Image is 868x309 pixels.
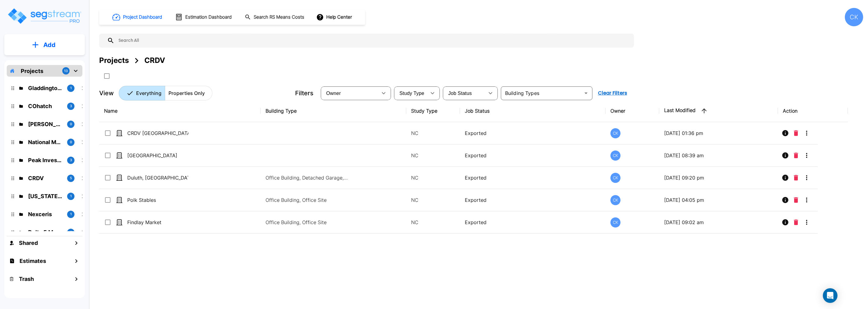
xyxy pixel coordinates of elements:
[266,196,348,204] p: Office Building, Office Site
[21,67,43,75] p: Projects
[28,174,62,182] p: CRDV
[610,195,620,205] div: CK
[266,174,348,181] p: Office Building, Detached Garage, Commercial Property Site
[322,85,378,102] div: Select
[70,230,72,235] p: 1
[119,86,165,100] button: Everything
[261,100,406,122] th: Building Type
[4,36,85,54] button: Add
[664,129,773,137] p: [DATE] 01:36 pm
[411,219,455,226] p: NC
[664,174,773,181] p: [DATE] 09:20 pm
[70,85,72,91] p: 1
[411,174,455,181] p: NC
[295,89,313,98] p: Filters
[465,196,600,204] p: Exported
[254,14,304,21] h1: Search RS Means Costs
[448,91,472,96] span: Job Status
[168,89,205,97] p: Properties Only
[185,14,232,21] h1: Estimation Dashboard
[664,196,773,204] p: [DATE] 04:05 pm
[70,140,72,145] p: 0
[28,120,62,128] p: Sam Koon
[779,127,791,139] button: Info
[779,194,791,206] button: Info
[266,219,348,226] p: Office Building, Office Site
[70,104,72,109] p: 3
[823,288,837,303] div: Open Intercom Messenger
[123,14,162,21] h1: Project Dashboard
[406,100,460,122] th: Study Type
[465,219,600,226] p: Exported
[127,219,188,226] p: Findlay Market
[465,152,600,159] p: Exported
[444,85,484,102] div: Select
[7,7,82,25] img: Logo
[411,196,455,204] p: NC
[801,127,813,139] button: More-Options
[28,228,62,236] p: Delta 5 Management
[99,55,129,66] div: Projects
[395,85,426,102] div: Select
[136,89,161,97] p: Everything
[610,217,620,227] div: CK
[110,10,165,24] button: Project Dashboard
[779,216,791,228] button: Info
[664,219,773,226] p: [DATE] 09:02 am
[28,192,62,200] p: Ohio Vision Care
[119,86,212,100] div: Platform
[173,11,235,24] button: Estimation Dashboard
[791,216,801,228] button: Delete
[28,84,62,92] p: Gladdington Companies
[43,40,56,49] p: Add
[610,128,620,138] div: CK
[70,158,72,163] p: 3
[610,151,620,161] div: CK
[64,68,68,74] p: 13
[19,239,38,247] h1: Shared
[144,55,165,66] div: CRDV
[28,102,62,110] p: COhatch
[127,174,188,181] p: Duluth, [GEOGRAPHIC_DATA]
[659,100,778,122] th: Last Modified
[28,156,62,164] p: Peak Investments
[127,152,188,159] p: [GEOGRAPHIC_DATA]
[801,216,813,228] button: More-Options
[326,91,341,96] span: Owner
[70,122,72,127] p: 0
[99,100,261,122] th: Name
[165,86,212,100] button: Properties Only
[70,194,72,199] p: 1
[801,172,813,184] button: More-Options
[779,172,791,184] button: Info
[315,11,354,23] button: Help Center
[610,173,620,183] div: CK
[801,194,813,206] button: More-Options
[778,100,848,122] th: Action
[503,89,580,97] input: Building Types
[664,152,773,159] p: [DATE] 08:39 am
[606,100,659,122] th: Owner
[465,129,600,137] p: Exported
[101,70,113,82] button: SelectAll
[242,11,308,23] button: Search RS Means Costs
[127,196,188,204] p: Polk Stables
[791,194,801,206] button: Delete
[791,149,801,162] button: Delete
[127,129,188,137] p: CRDV [GEOGRAPHIC_DATA]
[845,8,863,26] div: CK
[99,89,114,98] p: View
[801,149,813,162] button: More-Options
[411,152,455,159] p: NC
[70,176,72,181] p: 5
[582,89,590,97] button: Open
[19,275,34,283] h1: Trash
[20,257,46,265] h1: Estimates
[791,172,801,184] button: Delete
[791,127,801,139] button: Delete
[28,138,62,146] p: National Machinery
[595,87,630,99] button: Clear Filters
[465,174,600,181] p: Exported
[70,212,72,217] p: 1
[114,34,631,48] input: Search All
